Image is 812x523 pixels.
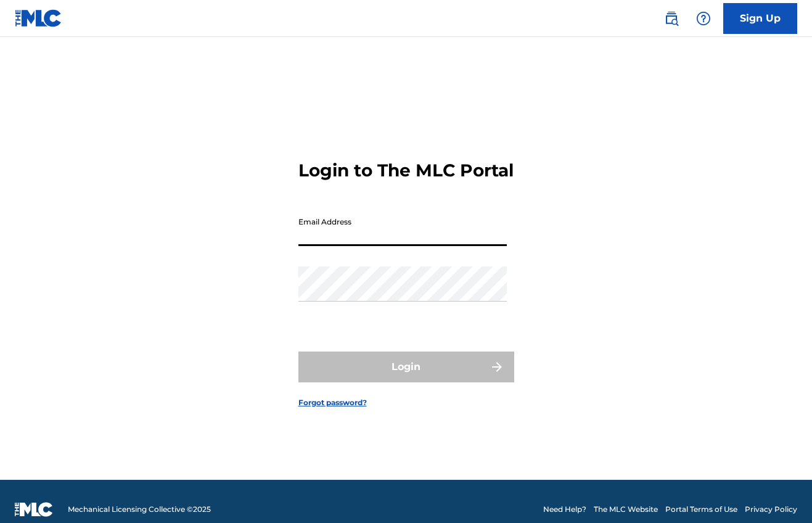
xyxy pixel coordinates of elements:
a: The MLC Website [594,504,658,515]
a: Need Help? [543,504,586,515]
img: search [664,11,679,26]
a: Privacy Policy [745,504,797,515]
div: Help [691,6,716,31]
a: Portal Terms of Use [665,504,737,515]
img: MLC Logo [15,9,62,27]
img: help [696,11,711,26]
a: Public Search [659,6,684,31]
img: logo [15,502,53,517]
h3: Login to The MLC Portal [298,160,514,181]
a: Forgot password? [298,397,367,408]
span: Mechanical Licensing Collective © 2025 [68,504,211,515]
a: Sign Up [723,3,797,34]
iframe: Chat Widget [750,464,812,523]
